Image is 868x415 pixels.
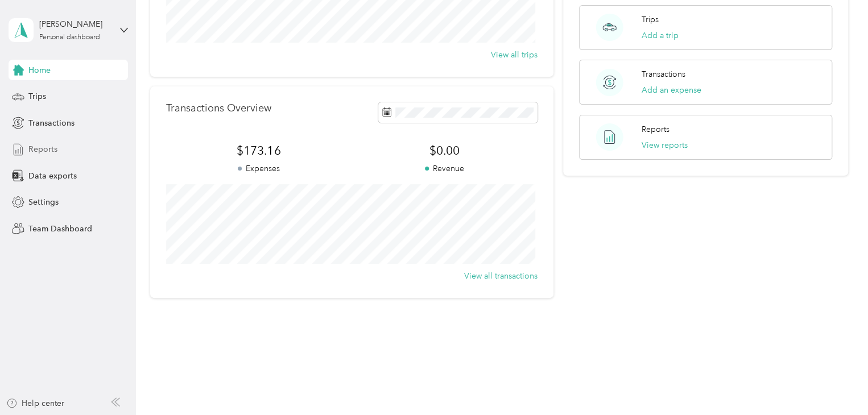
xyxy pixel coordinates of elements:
span: Trips [28,90,46,102]
button: View all transactions [464,270,538,282]
span: Home [28,64,51,76]
p: Trips [642,14,659,26]
span: $0.00 [352,143,537,159]
div: [PERSON_NAME] [39,18,110,30]
p: Expenses [166,163,352,175]
button: View all trips [491,49,538,61]
p: Transactions Overview [166,102,271,114]
button: View reports [642,139,688,151]
div: Personal dashboard [39,34,100,41]
p: Transactions [642,68,685,80]
span: Settings [28,196,59,208]
button: Add a trip [642,30,679,42]
button: Help center [6,397,64,409]
p: Reports [642,123,669,135]
span: Transactions [28,117,75,129]
p: Revenue [352,163,537,175]
span: Data exports [28,170,77,182]
button: Add an expense [642,84,701,96]
span: Reports [28,143,57,155]
iframe: Everlance-gr Chat Button Frame [804,351,868,415]
span: Team Dashboard [28,223,92,235]
span: $173.16 [166,143,352,159]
